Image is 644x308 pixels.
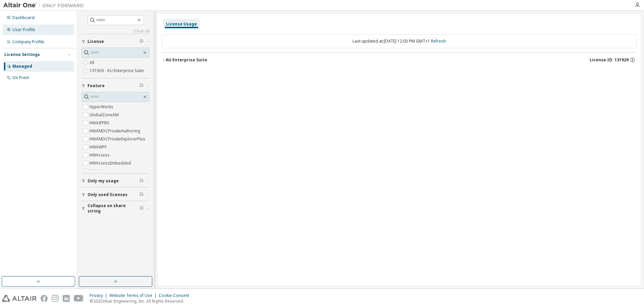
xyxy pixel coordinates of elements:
div: Company Profile [12,39,44,45]
div: Cookie Consent [159,293,193,298]
label: HWActivate [90,167,112,175]
a: Clear all [82,28,150,34]
div: Website Terms of Use [109,293,159,298]
img: instagram.svg [52,295,59,302]
label: GlobalZoneAM [90,111,120,119]
span: Clear filter [140,192,144,197]
p: © 2025 Altair Engineering, Inc. All Rights Reserved. [90,298,193,304]
img: linkedin.svg [63,295,70,302]
div: Dashboard [12,15,35,20]
button: Only my usage [82,174,150,188]
span: Only used licenses [88,192,127,197]
div: Privacy [90,293,109,298]
span: License [88,39,104,44]
span: Clear filter [140,39,144,44]
button: License [82,34,150,49]
div: Last updated at: [DATE] 12:03 PM GMT+1 [162,34,637,48]
span: License ID: 131929 [590,57,629,63]
img: youtube.svg [74,295,84,302]
img: Altair One [3,2,87,9]
label: HWAMDCPrivateAuthoring [90,127,142,135]
div: AU Enterprise Suite [166,57,207,63]
a: Refresh [431,38,446,44]
span: Collapse on share string [88,203,140,214]
label: HWAWPF [90,143,108,151]
span: Clear filter [140,83,144,88]
label: HWAccess [90,151,111,159]
label: HWAIFPBS [90,119,111,127]
button: Feature [82,78,150,93]
img: altair_logo.svg [2,295,37,302]
button: Only used licenses [82,187,150,202]
button: AU Enterprise SuiteLicense ID: 131929 [162,53,637,67]
span: Clear filter [140,178,144,184]
div: License Settings [4,52,40,57]
div: Managed [12,64,32,69]
label: HWAMDCPrivateExplorerPlus [90,135,147,143]
div: On Prem [12,75,29,80]
img: facebook.svg [41,295,48,302]
label: All [90,59,96,67]
label: HWAccessEmbedded [90,159,132,167]
span: Only my usage [88,178,119,184]
label: HyperWorks [90,103,115,111]
span: Clear filter [140,206,144,211]
div: User Profile [12,27,35,33]
div: License Usage [166,21,197,27]
label: 131929 - AU Enterprise Suite [90,67,145,75]
button: Collapse on share string [82,201,150,216]
span: Feature [88,83,105,88]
